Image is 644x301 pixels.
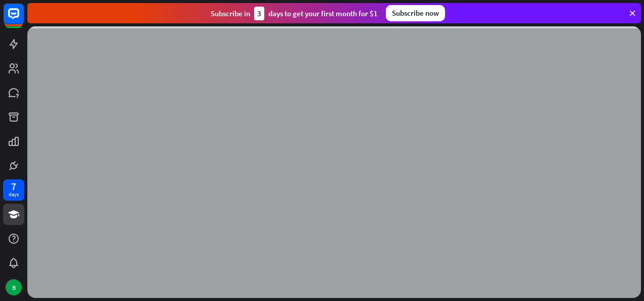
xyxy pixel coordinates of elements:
[9,191,19,198] div: days
[6,279,22,295] div: B
[254,7,264,20] div: 3
[211,7,378,20] div: Subscribe in days to get your first month for $1
[386,5,445,21] div: Subscribe now
[11,182,16,191] div: 7
[3,179,24,201] a: 7 days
